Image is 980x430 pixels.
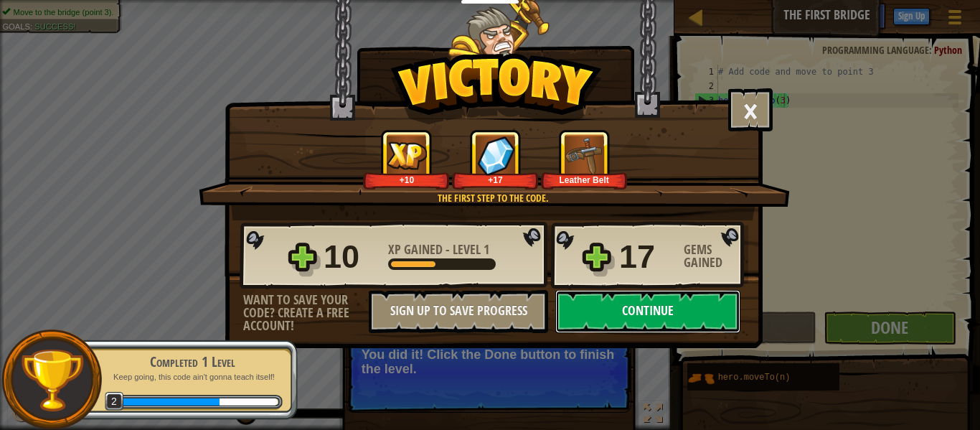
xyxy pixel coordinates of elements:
[19,347,85,413] img: trophy.png
[366,174,447,185] div: +10
[243,294,369,332] div: Want to save your code? Create a free account!
[102,372,283,383] p: Keep going, this code ain't gonna teach itself!
[565,136,604,175] img: New Item
[387,141,427,169] img: XP Gained
[728,88,773,131] button: ×
[121,398,220,406] div: 30 XP earned
[267,191,720,205] div: The first step to the code.
[388,243,489,256] div: -
[450,240,484,258] span: Level
[544,174,625,185] div: Leather Belt
[324,234,380,280] div: 10
[390,53,602,125] img: Victory
[220,398,278,406] div: 10 XP until level 3
[555,290,740,333] button: Continue
[105,392,124,411] span: 2
[102,352,283,372] div: Completed 1 Level
[388,240,446,258] span: XP Gained
[477,136,514,175] img: Gems Gained
[484,240,489,258] span: 1
[369,290,548,333] button: Sign Up to Save Progress
[619,234,675,280] div: 17
[684,243,748,269] div: Gems Gained
[455,174,536,185] div: +17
